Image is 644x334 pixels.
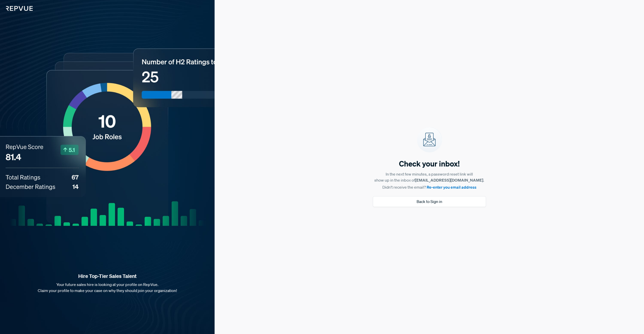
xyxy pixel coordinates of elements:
[374,171,484,183] p: In the next few minutes, a password reset link will show up in the inbox of .
[427,185,476,190] a: Re-enter you email address
[8,273,207,279] strong: Hire Top-Tier Sales Talent
[415,178,483,183] strong: [EMAIL_ADDRESS][DOMAIN_NAME]
[417,127,442,152] img: Success
[373,196,486,207] button: Back to Sign in
[399,158,460,169] h5: Check your inbox!
[8,281,207,294] p: Your future sales hire is looking at your profile on RepVue. Claim your profile to make your case...
[382,184,476,190] p: Didn't receive the email?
